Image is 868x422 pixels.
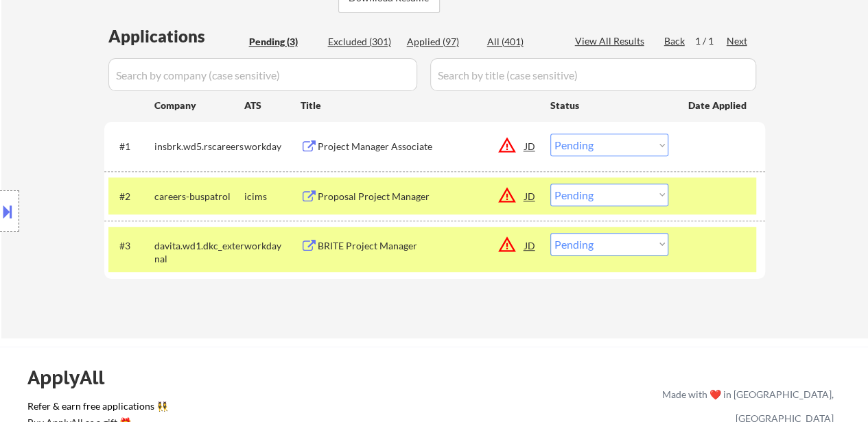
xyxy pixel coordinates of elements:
[301,99,537,112] div: Title
[524,134,537,158] div: JD
[318,239,525,253] div: BRITE Project Manager
[664,34,686,48] div: Back
[244,190,301,203] div: icims
[244,140,301,153] div: workday
[727,34,749,48] div: Next
[318,190,525,203] div: Proposal Project Manager
[695,34,727,48] div: 1 / 1
[407,35,476,49] div: Applied (97)
[497,235,517,254] button: warning_amber
[27,366,120,389] div: ApplyAll
[524,184,537,208] div: JD
[244,99,301,112] div: ATS
[328,35,397,49] div: Excluded (301)
[688,99,749,112] div: Date Applied
[318,140,525,153] div: Project Manager Associate
[108,58,417,91] input: Search by company (case sensitive)
[487,35,556,49] div: All (401)
[497,136,517,155] button: warning_amber
[249,35,318,49] div: Pending (3)
[575,34,648,48] div: View All Results
[430,58,756,91] input: Search by title (case sensitive)
[524,233,537,258] div: JD
[27,401,375,416] a: Refer & earn free applications 👯‍♀️
[244,239,301,253] div: workday
[497,186,517,205] button: warning_amber
[550,92,668,117] div: Status
[108,28,244,45] div: Applications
